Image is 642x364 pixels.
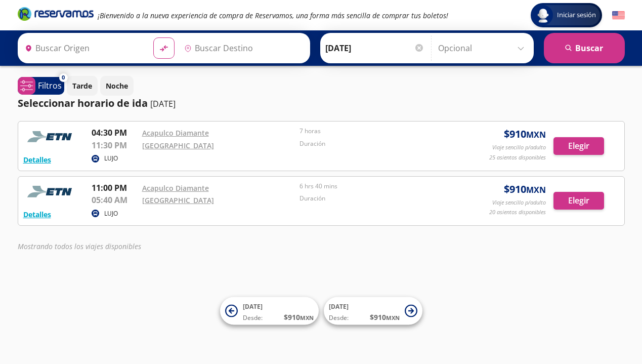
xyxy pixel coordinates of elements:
[18,6,94,21] i: Brand Logo
[92,139,137,151] p: 11:30 PM
[18,96,148,111] p: Seleccionar horario de ida
[92,194,137,206] p: 05:40 AM
[100,76,134,96] button: Noche
[612,9,625,22] button: English
[438,35,529,61] input: Opcional
[544,33,625,63] button: Buscar
[504,182,546,197] span: $ 910
[553,137,604,155] button: Elegir
[142,141,214,150] a: [GEOGRAPHIC_DATA]
[18,6,94,24] a: Brand Logo
[284,312,314,322] span: $ 910
[299,139,452,148] p: Duración
[489,208,546,217] p: 20 asientos disponibles
[23,182,79,202] img: RESERVAMOS
[21,35,145,61] input: Buscar Origen
[150,98,176,110] p: [DATE]
[92,182,137,194] p: 11:00 PM
[504,127,546,142] span: $ 910
[324,297,422,325] button: [DATE]Desde:$910MXN
[18,77,64,95] button: 0Filtros
[243,313,263,322] span: Desde:
[299,194,452,203] p: Duración
[553,192,604,210] button: Elegir
[38,79,62,92] p: Filtros
[62,73,65,82] span: 0
[106,80,128,91] p: Noche
[386,314,400,321] small: MXN
[526,129,546,140] small: MXN
[489,153,546,162] p: 25 asientos disponibles
[370,312,400,322] span: $ 910
[72,80,92,91] p: Tarde
[299,127,452,136] p: 7 horas
[329,302,349,311] span: [DATE]
[220,297,319,325] button: [DATE]Desde:$910MXN
[104,154,118,163] p: LUJO
[98,11,448,20] em: ¡Bienvenido a la nueva experiencia de compra de Reservamos, una forma más sencilla de comprar tus...
[142,128,209,138] a: Acapulco Diamante
[142,183,209,193] a: Acapulco Diamante
[67,76,98,96] button: Tarde
[243,302,263,311] span: [DATE]
[329,313,349,322] span: Desde:
[553,10,600,20] span: Iniciar sesión
[526,184,546,195] small: MXN
[180,35,305,61] input: Buscar Destino
[492,143,546,152] p: Viaje sencillo p/adulto
[23,209,51,220] button: Detalles
[142,195,214,205] a: [GEOGRAPHIC_DATA]
[492,198,546,207] p: Viaje sencillo p/adulto
[23,154,51,165] button: Detalles
[299,182,452,191] p: 6 hrs 40 mins
[325,35,424,61] input: Elegir Fecha
[23,127,79,147] img: RESERVAMOS
[300,314,314,321] small: MXN
[18,241,141,251] em: Mostrando todos los viajes disponibles
[92,127,137,139] p: 04:30 PM
[104,209,118,218] p: LUJO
